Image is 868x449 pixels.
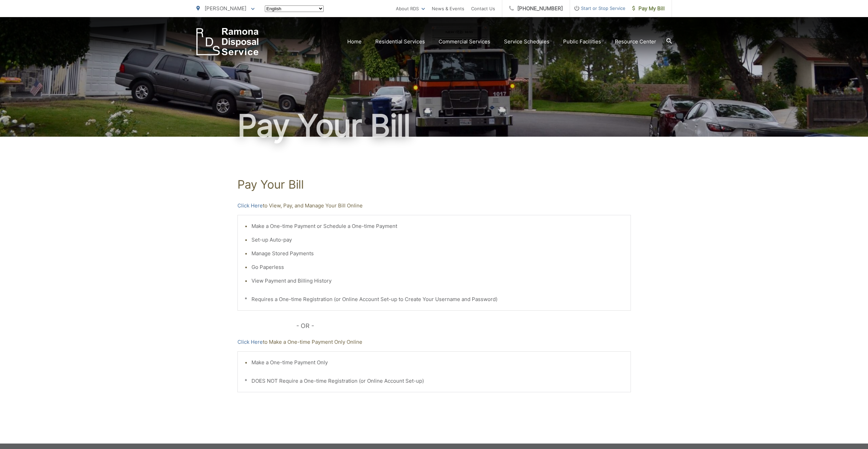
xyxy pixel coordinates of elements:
a: EDCD logo. Return to the homepage. [196,28,259,55]
a: Home [347,38,362,46]
span: [PERSON_NAME] [205,5,246,12]
a: Public Facilities [563,38,601,46]
a: Commercial Services [439,38,490,46]
li: Go Paperless [251,263,624,271]
p: - OR - [296,321,631,331]
li: Set-up Auto-pay [251,236,624,244]
a: Service Schedules [504,38,549,46]
h1: Pay Your Bill [196,109,672,143]
a: About RDS [396,4,425,13]
li: Make a One-time Payment or Schedule a One-time Payment [251,222,624,230]
a: Resource Center [615,38,656,46]
li: Make a One-time Payment Only [251,358,624,367]
select: Select a language [265,5,324,12]
p: to View, Pay, and Manage Your Bill Online [237,202,631,210]
li: View Payment and Billing History [251,277,624,285]
a: Contact Us [471,4,495,13]
p: * DOES NOT Require a One-time Registration (or Online Account Set-up) [245,377,624,385]
span: Pay My Bill [632,4,665,13]
li: Manage Stored Payments [251,249,624,258]
a: News & Events [432,4,464,13]
a: Click Here [237,338,263,346]
h1: Pay Your Bill [237,178,631,191]
p: to Make a One-time Payment Only Online [237,338,631,346]
a: Click Here [237,202,263,210]
a: Residential Services [375,38,425,46]
p: * Requires a One-time Registration (or Online Account Set-up to Create Your Username and Password) [245,295,624,303]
